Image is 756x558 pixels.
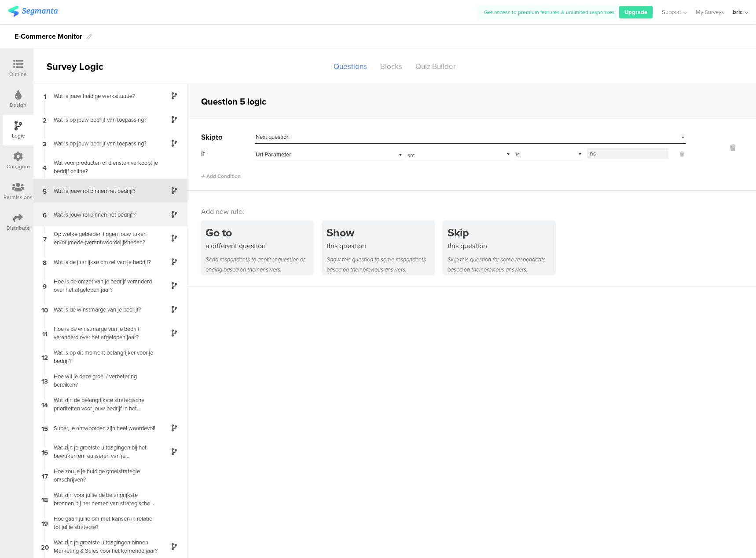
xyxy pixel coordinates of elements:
div: E-Commerce Monitor [15,29,82,43]
span: 18 [41,494,48,504]
div: Wat zijn de belangrijkste strategische prioriteiten voor jouw bedrijf in het komende jaar? [48,396,158,413]
span: Get access to premium features & unlimited responses [484,8,615,16]
span: 5 [43,186,47,196]
div: Questions [327,59,374,74]
div: Show [327,225,434,241]
div: Add new rule: [201,207,743,217]
div: Survey Logic [33,59,135,74]
div: Skip this question for some respondents based on their previous answers. [448,254,555,275]
span: 8 [43,257,47,267]
div: Wat is op dit moment belangrijker voor je bedrijf? [48,348,158,365]
div: this question [448,241,555,251]
span: 13 [41,376,48,385]
span: is [516,150,520,159]
div: bric [733,8,742,16]
span: Support [662,8,681,16]
div: Permissions [4,193,33,201]
span: Next question [256,133,290,141]
div: Go to [206,225,313,241]
div: Skip [448,225,555,241]
div: Wat zijn je grootste uitdagingen bij het bewaken en realiseren van je [PERSON_NAME] voor het kome... [48,443,158,460]
div: Hoe gaan jullie om met kansen in relatie tot jullie strategie? [48,515,158,531]
img: segmanta logo [8,6,58,17]
span: 10 [41,304,48,314]
div: Wat is jouw rol binnen het bedrijf? [48,187,158,195]
span: Skip [201,132,216,143]
span: to [216,132,223,143]
div: Wat zijn je grootste uitdagingen binnen Marketing & Sales voor het komende jaar? [48,538,158,555]
span: 1 [44,91,46,101]
div: Wat is op jouw bedrijf van toepassing? [48,139,158,148]
div: Question 5 logic [201,95,266,108]
div: Wat is jouw rol binnen het bedrijf? [48,210,158,219]
span: Url Parameter [256,151,291,159]
div: Wat is op jouw bedrijf van toepassing? [48,116,158,124]
span: 17 [42,471,48,480]
div: Send respondents to another question or ending based on their answers. [206,254,313,275]
span: 12 [41,352,48,362]
div: this question [327,241,434,251]
div: Wat is jouw huidige werksituatie? [48,92,158,100]
span: 15 [41,423,48,433]
span: 20 [41,542,49,551]
span: 14 [41,399,48,409]
div: Show this question to some respondents based on their previous answers. [327,254,434,275]
span: Add Condition [201,172,241,180]
span: 9 [43,281,47,290]
span: 11 [42,328,48,338]
div: Distribute [7,224,30,232]
span: 7 [43,233,47,243]
input: Select or type... [407,147,506,159]
span: 4 [43,162,47,172]
div: Logic [12,132,25,140]
div: a different question [206,241,313,251]
div: Outline [9,70,27,78]
div: Hoe is de omzet van je bedrijf veranderd over het afgelopen jaar? [48,277,158,294]
div: Quiz Builder [409,59,462,74]
span: 19 [41,518,48,528]
div: Wat is de winstmarge van je bedrijf? [48,305,158,314]
div: If [201,148,254,159]
input: Value [587,148,668,159]
div: Wat zijn voor jullie de belangrijkste bronnen bij het nemen van strategische beslissingen? [48,491,158,507]
span: Upgrade [624,8,647,16]
div: Hoe is de winstmarge van je bedrijf veranderd over het afgelopen jaar? [48,325,158,341]
div: Wat is de jaarlijkse omzet van je bedrijf? [48,258,158,266]
div: Hoe zou je je huidige groeistrategie omschrijven? [48,467,158,484]
span: 2 [43,115,47,124]
div: Super, je antwoorden zijn heel waardevol! [48,424,158,432]
div: Wat voor producten of diensten verkoopt je bedrijf online? [48,159,158,175]
span: 16 [41,447,48,457]
div: Configure [7,163,30,170]
div: Hoe wil je deze groei / verbetering bereiken? [48,372,158,389]
div: Blocks [374,59,409,74]
div: Design [10,101,26,109]
div: Op welke gebieden liggen jouw taken en/of (mede-)verantwoordelijkheden? [48,230,158,246]
span: 3 [43,138,47,148]
span: 6 [43,210,47,219]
